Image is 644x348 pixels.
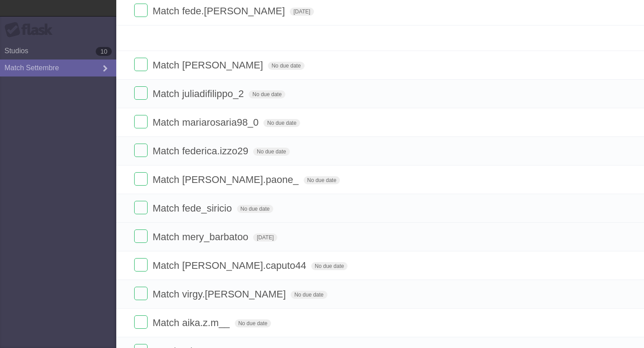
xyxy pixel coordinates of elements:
[268,62,304,70] span: No due date
[134,201,148,214] label: Done
[153,88,246,99] span: Match juliadifilippo_2
[153,174,301,185] span: Match [PERSON_NAME].paone_
[304,176,340,184] span: No due date
[153,117,261,128] span: Match mariarosaria98_0
[290,8,314,16] span: [DATE]
[134,172,148,186] label: Done
[153,289,288,300] span: Match virgy.[PERSON_NAME]
[134,229,148,243] label: Done
[153,260,309,271] span: Match [PERSON_NAME].caputo44
[263,119,300,127] span: No due date
[311,262,347,270] span: No due date
[134,315,148,329] label: Done
[134,86,148,100] label: Done
[153,203,234,214] span: Match fede_siricio
[291,291,327,299] span: No due date
[253,148,289,156] span: No due date
[235,319,271,327] span: No due date
[134,258,148,272] label: Done
[134,58,148,71] label: Done
[249,90,285,98] span: No due date
[153,145,250,157] span: Match federica.izzo29
[134,144,148,157] label: Done
[4,22,58,38] div: Flask
[253,233,277,242] span: [DATE]
[134,287,148,300] label: Done
[153,231,250,242] span: Match mery_barbatoo
[153,5,287,17] span: Match fede.[PERSON_NAME]
[96,47,112,56] b: 10
[134,4,148,17] label: Done
[134,115,148,128] label: Done
[153,317,232,328] span: Match aika.z.m__
[237,205,273,213] span: No due date
[153,59,265,71] span: Match [PERSON_NAME]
